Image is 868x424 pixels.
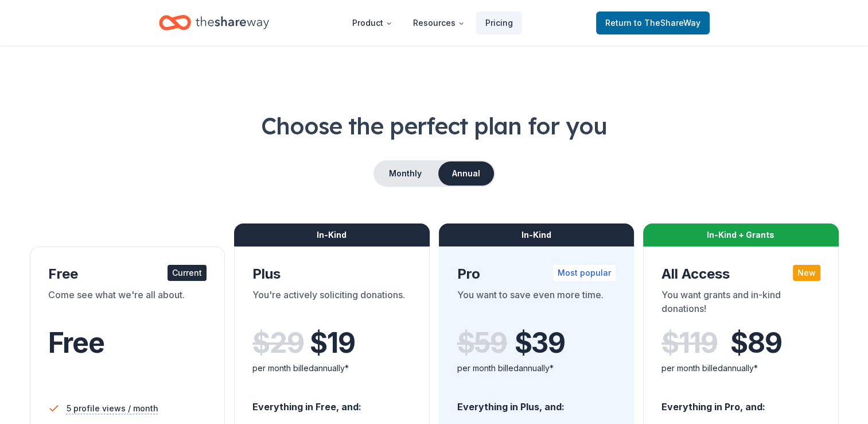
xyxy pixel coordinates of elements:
span: Free [48,326,104,360]
button: Monthly [375,161,436,186]
a: Returnto TheShareWay [596,11,710,34]
div: In-Kind [234,223,430,246]
div: You want grants and in-kind donations! [661,288,820,320]
div: You're actively soliciting donations. [252,288,411,320]
span: $ 19 [310,327,355,359]
span: Return [605,16,700,30]
button: Annual [438,161,494,186]
nav: Main [343,9,522,36]
div: per month billed annually* [457,361,616,375]
div: per month billed annually* [661,361,820,375]
div: Current [168,265,207,281]
div: Everything in Plus, and: [457,390,616,414]
div: per month billed annually* [252,361,411,375]
div: Free [48,265,207,283]
div: Everything in Free, and: [252,390,411,414]
span: $ 39 [515,327,565,359]
div: Plus [252,265,411,283]
a: Home [159,9,269,36]
div: In-Kind [439,223,635,246]
a: Pricing [476,11,522,34]
div: Everything in Pro, and: [661,390,820,414]
div: All Access [661,265,820,283]
div: New [793,265,820,281]
span: 5 profile views / month [67,402,158,415]
div: You want to save even more time. [457,288,616,320]
div: Pro [457,265,616,283]
span: $ 89 [730,327,781,359]
div: In-Kind + Grants [643,223,839,246]
button: Product [343,11,402,34]
div: Most popular [553,265,616,281]
h1: Choose the perfect plan for you [28,110,840,142]
button: Resources [404,11,474,34]
span: to TheShareWay [634,18,700,28]
div: Come see what we're all about. [48,288,207,320]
